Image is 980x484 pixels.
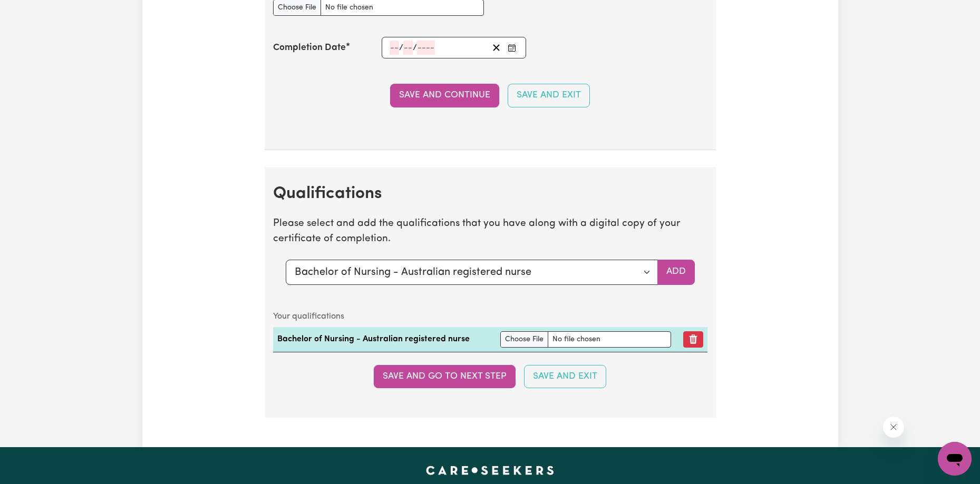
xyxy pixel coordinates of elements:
[273,41,346,55] label: Completion Date
[399,43,403,53] span: /
[273,327,497,352] td: Bachelor of Nursing - Australian registered nurse
[938,442,972,476] iframe: Button to launch messaging window
[403,41,413,55] input: --
[426,466,554,475] a: Careseekers home page
[273,216,707,247] p: Please select and add the qualifications that you have along with a digital copy of your certific...
[524,365,606,388] button: Save and Exit
[390,41,399,55] input: --
[504,41,519,55] button: Enter the Completion Date of your CPR Course
[417,41,435,55] input: ----
[683,331,703,348] button: Remove qualification
[657,260,695,285] button: Add selected qualification
[488,41,504,55] button: Clear date
[413,43,417,53] span: /
[374,365,516,388] button: Save and go to next step
[6,7,64,16] span: Need any help?
[883,417,904,438] iframe: Close message
[273,184,707,204] h2: Qualifications
[390,84,499,107] button: Save and Continue
[508,84,590,107] button: Save and Exit
[273,306,707,327] caption: Your qualifications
